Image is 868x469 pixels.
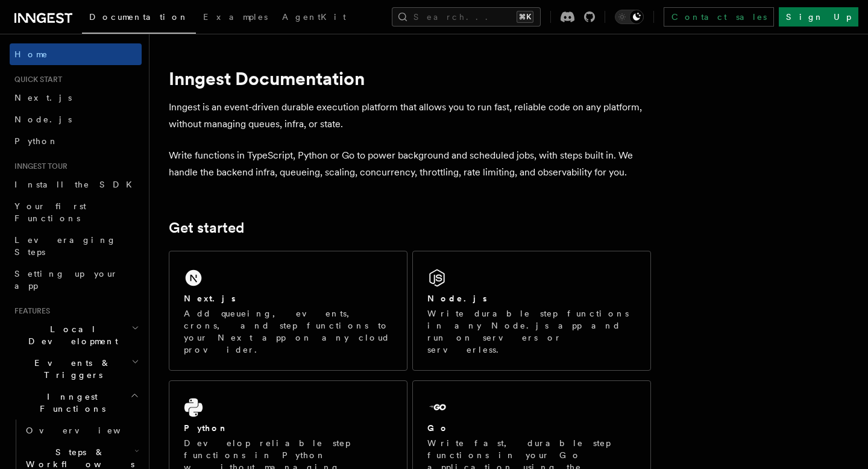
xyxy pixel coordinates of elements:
span: Local Development [10,323,131,347]
a: Node.jsWrite durable step functions in any Node.js app and run on servers or serverless. [412,251,651,371]
a: Install the SDK [10,174,142,195]
a: Home [10,43,142,65]
h1: Inngest Documentation [169,68,651,89]
a: Get started [169,219,244,236]
a: AgentKit [275,4,353,33]
a: Node.js [10,109,142,130]
kbd: ⌘K [517,11,533,23]
span: Python [14,136,58,146]
span: Install the SDK [14,180,139,189]
span: Home [14,48,48,60]
span: Features [10,306,50,316]
a: Examples [196,4,275,33]
a: Leveraging Steps [10,229,142,263]
button: Local Development [10,318,142,352]
span: Your first Functions [14,201,86,223]
span: Setting up your app [14,269,118,291]
a: Your first Functions [10,195,142,229]
a: Python [10,130,142,152]
span: Inngest Functions [10,391,130,415]
p: Write functions in TypeScript, Python or Go to power background and scheduled jobs, with steps bu... [169,147,651,181]
span: Examples [203,12,268,22]
a: Sign Up [779,7,858,27]
p: Add queueing, events, crons, and step functions to your Next app on any cloud provider. [184,307,392,356]
a: Documentation [82,4,196,34]
a: Contact sales [664,7,774,27]
button: Inngest Functions [10,386,142,420]
span: Overview [26,426,150,435]
span: Quick start [10,75,62,84]
span: AgentKit [282,12,346,22]
h2: Node.js [427,292,487,304]
button: Search...⌘K [392,7,541,27]
span: Next.js [14,93,72,102]
h2: Next.js [184,292,236,304]
button: Toggle dark mode [615,10,644,24]
a: Overview [21,420,142,441]
span: Inngest tour [10,162,68,171]
a: Next.js [10,87,142,109]
button: Events & Triggers [10,352,142,386]
a: Next.jsAdd queueing, events, crons, and step functions to your Next app on any cloud provider. [169,251,407,371]
h2: Go [427,422,449,434]
p: Inngest is an event-driven durable execution platform that allows you to run fast, reliable code ... [169,99,651,133]
a: Setting up your app [10,263,142,297]
p: Write durable step functions in any Node.js app and run on servers or serverless. [427,307,636,356]
span: Node.js [14,115,72,124]
span: Events & Triggers [10,357,131,381]
span: Documentation [89,12,189,22]
h2: Python [184,422,228,434]
span: Leveraging Steps [14,235,116,257]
